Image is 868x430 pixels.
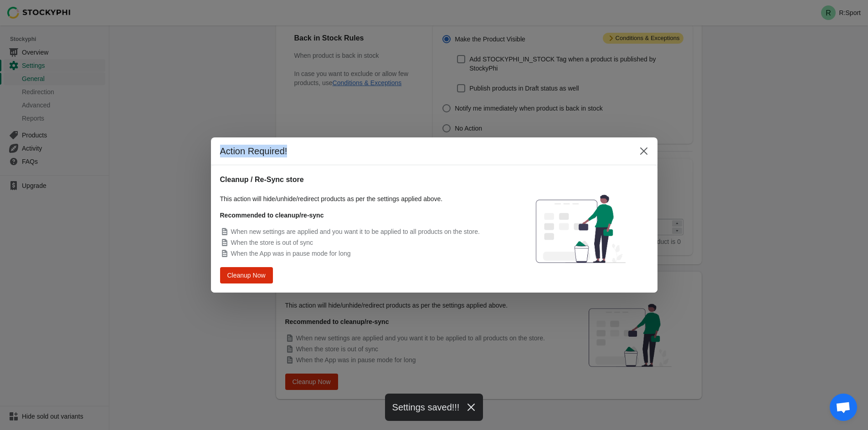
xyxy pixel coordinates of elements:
button: Close [636,143,652,159]
h2: Cleanup / Re-Sync store [220,174,504,185]
div: Settings saved!!! [385,394,483,421]
span: Cleanup Now [229,272,264,279]
h2: Action Required! [220,145,627,157]
span: When the store is out of sync [231,239,313,246]
strong: Recommended to cleanup/re-sync [220,212,324,219]
p: This action will hide/unhide/redirect products as per the settings applied above. [220,194,504,203]
span: When new settings are applied and you want it to be applied to all products on the store. [231,228,480,235]
button: Cleanup Now [222,268,271,283]
div: Open chat [830,394,857,421]
span: When the App was in pause mode for long [231,250,351,257]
